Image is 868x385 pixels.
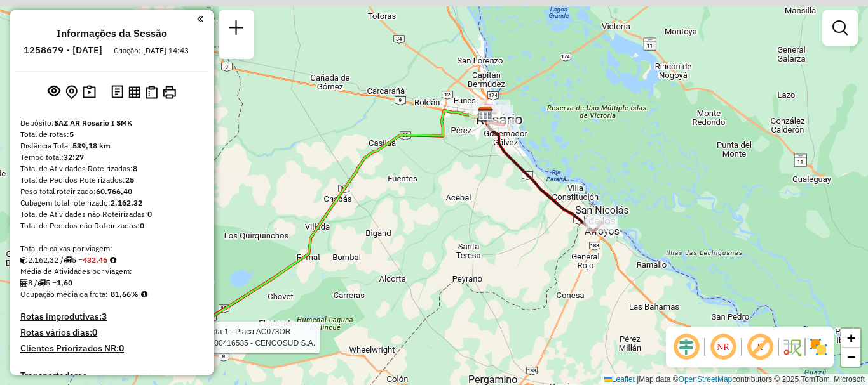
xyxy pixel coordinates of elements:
div: Cubagem total roteirizado: [20,197,203,209]
i: Total de Atividades [20,279,28,287]
button: Imprimir Rotas [160,83,179,101]
strong: 60.766,40 [96,186,132,196]
div: Total de rotas: [20,129,203,140]
i: Total de rotas [37,279,46,287]
h6: 1258679 - [DATE] [24,44,102,56]
a: Clique aqui para minimizar o painel [197,11,203,26]
button: Logs desbloquear sessão [109,82,126,102]
div: Depósito: [20,117,203,129]
div: Tempo total: [20,152,203,163]
h4: Rotas vários dias: [20,327,203,338]
strong: 539,18 km [72,141,111,150]
div: Total de Atividades Roteirizadas: [20,163,203,174]
h4: Transportadoras [20,370,203,381]
div: 2.162,32 / 5 = [20,254,203,266]
a: OpenStreetMap [679,375,733,384]
strong: 432,46 [83,255,107,264]
img: Fluxo de ruas [782,337,802,357]
strong: 81,66% [111,289,139,299]
button: Exibir sessão original [45,82,63,102]
span: Ocultar deslocamento [671,332,702,362]
img: SAZ AR Rosario I SMK [477,106,494,122]
button: Visualizar relatório de Roteirização [126,83,143,100]
span: + [847,330,855,346]
div: Distância Total: [20,140,203,152]
strong: 0 [92,327,97,338]
a: Leaflet [604,375,635,384]
h4: Rotas improdutivas: [20,311,203,322]
span: | [637,375,639,384]
strong: 1,60 [57,278,72,287]
strong: 3 [102,311,107,322]
h4: Clientes Priorizados NR: [20,343,203,354]
a: Zoom in [841,329,860,348]
span: − [847,349,855,365]
button: Painel de Sugestão [80,82,98,102]
strong: 0 [140,221,144,230]
div: Total de Pedidos Roteirizados: [20,174,203,186]
i: Total de rotas [64,256,72,264]
div: Média de Atividades por viagem: [20,266,203,277]
div: Total de Atividades não Roteirizadas: [20,209,203,220]
strong: 5 [69,129,74,139]
i: Cubagem total roteirizado [20,256,28,264]
a: Exibir filtros [827,15,853,41]
strong: 2.162,32 [111,198,142,207]
strong: 32:27 [64,152,84,162]
div: Total de caixas por viagem: [20,243,203,254]
i: Meta Caixas/viagem: 652,00 Diferença: -219,54 [110,256,116,264]
img: Exibir/Ocultar setores [808,337,829,357]
strong: 25 [125,175,134,185]
button: Centralizar mapa no depósito ou ponto de apoio [63,82,80,102]
div: Map data © contributors,© 2025 TomTom, Microsoft [601,374,868,385]
a: Nova sessão e pesquisa [224,15,249,44]
strong: 8 [133,164,137,173]
strong: 0 [147,209,152,219]
span: Exibir rótulo [745,332,775,362]
em: Média calculada utilizando a maior ocupação (%Peso ou %Cubagem) de cada rota da sessão. Rotas cro... [141,290,147,298]
div: 8 / 5 = [20,277,203,289]
span: Ocupação média da frota: [20,289,108,299]
div: Total de Pedidos não Roteirizados: [20,220,203,232]
a: Zoom out [841,348,860,367]
button: Visualizar Romaneio [143,83,160,101]
h4: Informações da Sessão [57,27,167,39]
div: Criação: [DATE] 14:43 [109,45,194,56]
strong: SAZ AR Rosario I SMK [54,118,132,127]
span: Ocultar NR [708,332,738,362]
strong: 0 [119,343,124,354]
div: Peso total roteirizado: [20,186,203,197]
